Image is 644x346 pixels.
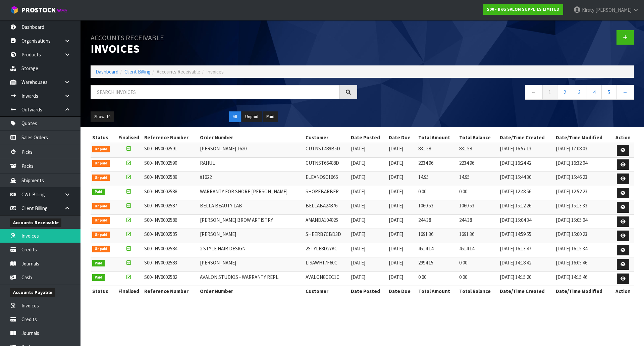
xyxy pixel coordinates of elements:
th: Finalised [115,132,143,143]
td: 0.00 [417,271,458,286]
th: Total Amount [417,286,458,297]
img: cube-alt.png [10,6,18,14]
td: [DATE] 15:46:23 [554,172,612,186]
td: 0.00 [458,271,498,286]
td: 2234.96 [417,157,458,172]
a: ← [525,85,543,99]
span: Accounts Receivable [10,218,61,227]
td: S00-INV0002589 [143,172,198,186]
th: Reference Number [143,132,198,143]
td: 2994.15 [417,257,458,272]
td: 0.00 [458,257,498,272]
nav: Page navigation [367,85,634,101]
th: Order Number [198,132,304,143]
td: S00-INV0002587 [143,200,198,215]
td: [DATE] [349,214,387,229]
a: Client Billing [124,68,151,75]
th: Finalised [115,286,143,297]
td: BELLA BEAUTY LAB [198,200,304,215]
td: [DATE] 16:15:34 [554,243,612,257]
th: Reference Number [143,286,198,297]
td: [DATE] [387,271,416,286]
span: Paid [92,274,105,281]
td: [DATE] [387,229,416,243]
td: 831.58 [417,143,458,157]
td: #1622 [198,172,304,186]
td: S00-INV0002588 [143,186,198,200]
td: [DATE] [387,200,416,215]
td: S00-INV0002591 [143,143,198,157]
button: Show: 10 [91,111,114,122]
td: [DATE] [349,157,387,172]
span: Paid [92,189,105,195]
td: [DATE] [387,172,416,186]
td: 1691.36 [417,229,458,243]
a: S00 - RKG SALON SUPPLIES LIMITED [483,4,563,15]
td: [DATE] [387,243,416,257]
td: [DATE] 14:15:20 [498,271,554,286]
td: [DATE] 16:13:47 [498,243,554,257]
td: 1060.53 [417,200,458,215]
td: [DATE] 16:05:46 [554,257,612,272]
th: Action [612,286,634,297]
td: [PERSON_NAME] 1620 [198,143,304,157]
span: Accounts Receivable [157,68,200,75]
a: → [616,85,634,99]
span: Unpaid [92,232,110,238]
td: [DATE] 15:04:34 [498,214,554,229]
small: WMS [57,7,67,14]
td: [DATE] [349,200,387,215]
a: 5 [601,85,616,99]
td: S00-INV0002584 [143,243,198,257]
td: WARRANTY FOR SHORE [PERSON_NAME] [198,186,304,200]
td: [PERSON_NAME] [198,229,304,243]
span: ProStock [21,6,56,14]
td: 244.38 [458,214,498,229]
span: Paid [92,260,105,267]
th: Total Amount [417,132,458,143]
td: [DATE] 15:12:26 [498,200,554,215]
span: Unpaid [92,160,110,167]
td: 4514.14 [417,243,458,257]
td: [DATE] 14:59:55 [498,229,554,243]
td: LISAWH17F60C [304,257,349,272]
td: [DATE] [387,257,416,272]
td: [DATE] [349,257,387,272]
td: [DATE] [387,143,416,157]
td: AVALON STUDIOS - WARRANTY REPL. [198,271,304,286]
h1: Invoices [91,30,357,55]
td: 2234.96 [458,157,498,172]
th: Date Posted [349,286,387,297]
td: 0.00 [417,186,458,200]
td: 2STYLE8D27AC [304,243,349,257]
td: [DATE] 16:32:04 [554,157,612,172]
td: 1691.36 [458,229,498,243]
button: Paid [263,111,278,122]
td: [DATE] 15:13:33 [554,200,612,215]
td: [DATE] [349,271,387,286]
th: Date/Time Modified [554,286,612,297]
td: SHEERB7CBD3D [304,229,349,243]
span: Accounts Payable [10,288,55,297]
td: [DATE] [349,229,387,243]
td: S00-INV0002582 [143,271,198,286]
td: CUTNST66488D [304,157,349,172]
td: AMANDA104825 [304,214,349,229]
td: [DATE] [387,214,416,229]
td: [DATE] [387,186,416,200]
th: Customer [304,286,349,297]
th: Date/Time Modified [554,132,612,143]
span: Unpaid [92,146,110,153]
td: [DATE] 12:52:23 [554,186,612,200]
td: [DATE] 15:44:30 [498,172,554,186]
td: 244.38 [417,214,458,229]
td: [DATE] [349,143,387,157]
a: 1 [542,85,557,99]
td: 14.95 [417,172,458,186]
td: [DATE] 14:18:42 [498,257,554,272]
span: Unpaid [92,246,110,252]
td: [DATE] 16:57:13 [498,143,554,157]
input: Search invoices [91,85,340,99]
td: 2 STYLE HAIR DESIGN [198,243,304,257]
button: Unpaid [241,111,262,122]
